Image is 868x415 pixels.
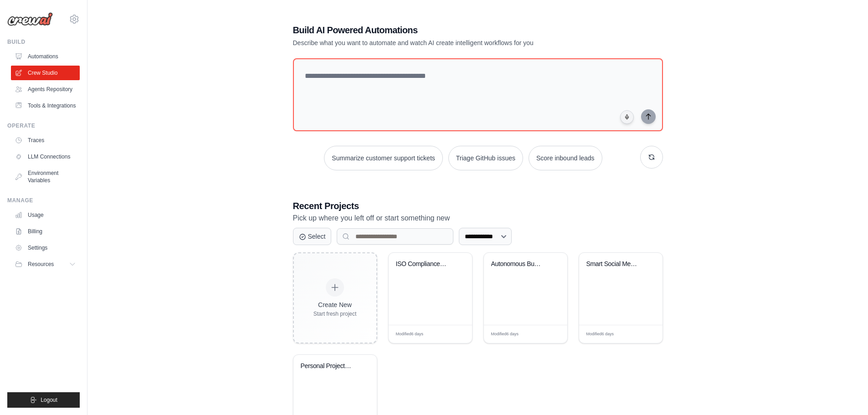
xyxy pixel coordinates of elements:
[491,260,546,268] div: Autonomous Business Plan Creator
[491,331,519,338] span: Modified 6 days
[293,228,332,245] button: Select
[450,331,458,338] span: Edit
[11,149,80,164] a: LLM Connections
[293,200,663,212] h3: Recent Projects
[11,257,80,272] button: Resources
[11,241,80,255] a: Settings
[7,197,80,204] div: Manage
[586,331,614,338] span: Modified 6 days
[324,146,442,170] button: Summarize customer support tickets
[301,362,356,370] div: Personal Project Management Assistant
[640,146,663,169] button: Get new suggestions
[545,331,553,338] span: Edit
[7,122,80,129] div: Operate
[11,224,80,239] a: Billing
[7,392,80,408] button: Logout
[293,212,663,224] p: Pick up where you left off or start something new
[293,38,599,47] p: Describe what you want to automate and watch AI create intelligent workflows for you
[448,146,523,170] button: Triage GitHub issues
[11,82,80,97] a: Agents Repository
[7,38,80,46] div: Build
[41,396,57,404] span: Logout
[11,98,80,113] a: Tools & Integrations
[11,66,80,80] a: Crew Studio
[11,49,80,64] a: Automations
[620,110,634,124] button: Click to speak your automation idea
[28,261,54,268] span: Resources
[313,300,357,309] div: Create New
[396,331,424,338] span: Modified 6 days
[586,260,642,268] div: Smart Social Media Manager
[396,260,451,268] div: ISO Compliance Gap Analysis Report Generator
[313,310,357,318] div: Start fresh project
[529,146,602,170] button: Score inbound leads
[11,166,80,188] a: Environment Variables
[11,133,80,148] a: Traces
[641,331,648,338] span: Edit
[11,208,80,222] a: Usage
[293,24,599,36] h1: Build AI Powered Automations
[7,12,53,26] img: Logo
